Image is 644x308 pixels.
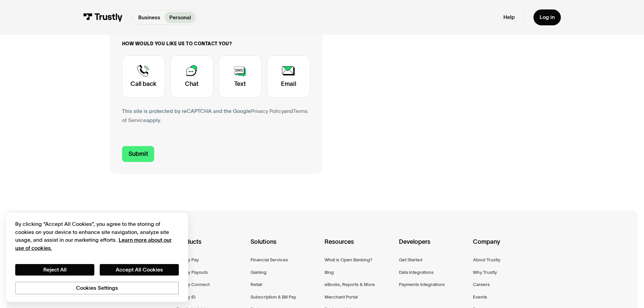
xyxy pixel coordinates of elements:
[122,146,154,162] input: Submit
[325,293,358,301] a: Merchant Portal
[251,281,262,288] a: Retail
[6,213,188,302] div: Cookie banner
[251,237,319,256] div: Solutions
[325,256,372,264] a: What is Open Banking?
[122,108,308,123] a: Terms of Service
[15,282,179,294] button: Cookies Settings
[325,237,393,256] div: Resources
[176,268,208,276] a: Trustly Payouts
[122,107,310,125] div: This site is protected by reCAPTCHA and the Google and apply.
[399,281,445,288] a: Payments Integrations
[138,14,160,22] p: Business
[503,14,515,21] a: Help
[473,268,497,276] a: Why Trustly
[325,281,375,288] a: eBooks, Reports & More
[122,41,310,47] label: How would you like us to contact you?
[399,268,434,276] a: Data Integrations
[165,12,195,23] a: Personal
[169,14,191,22] p: Personal
[399,237,468,256] div: Developers
[83,13,123,22] img: Trustly Logo
[473,293,487,301] a: Events
[473,256,500,264] a: About Trustly
[15,220,179,252] div: By clicking “Accept All Cookies”, you agree to the storing of cookies on your device to enhance s...
[176,237,245,256] div: Products
[533,9,561,25] a: Log in
[251,256,288,264] a: Financial Services
[15,264,94,276] button: Reject All
[473,281,490,288] a: Careers
[251,268,266,276] a: Gaming
[473,237,542,256] div: Company
[251,108,284,114] a: Privacy Policy
[15,220,179,294] div: Privacy
[134,12,165,23] a: Business
[251,293,296,301] a: Subscription & Bill Pay
[325,268,334,276] a: Blog
[100,264,179,276] button: Accept All Cookies
[540,14,555,21] div: Log in
[399,256,422,264] a: Get Started
[176,281,210,288] a: Trustly Connect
